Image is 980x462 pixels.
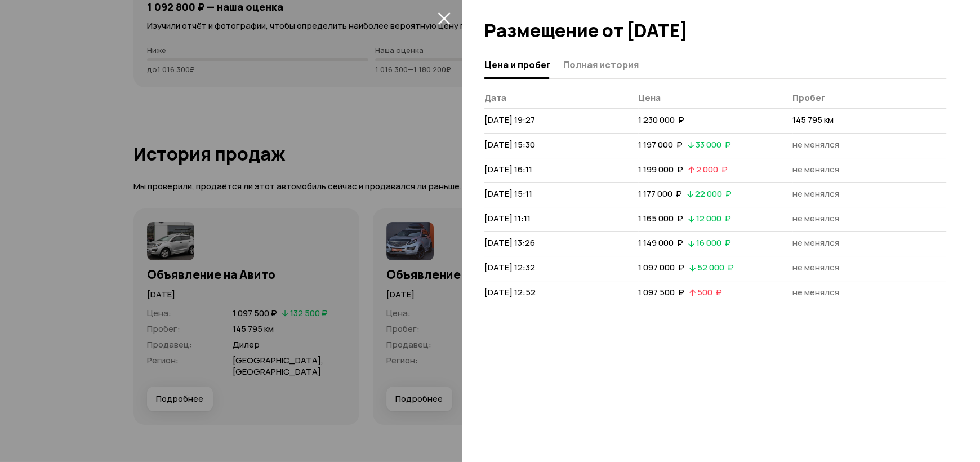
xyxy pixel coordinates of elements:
[638,286,684,298] span: 1 097 500 ₽
[638,261,684,273] span: 1 097 000 ₽
[484,139,535,150] span: [DATE] 15:30
[792,212,839,224] span: не менялся
[695,188,732,199] span: 22 000 ₽
[484,286,536,298] span: [DATE] 12:52
[696,163,728,175] span: 2 000 ₽
[792,188,839,199] span: не менялся
[697,261,734,273] span: 52 000 ₽
[638,237,683,248] span: 1 149 000 ₽
[638,92,661,104] span: Цена
[638,163,683,175] span: 1 199 000 ₽
[696,212,731,224] span: 12 000 ₽
[435,9,453,27] button: закрыть
[638,139,683,150] span: 1 197 000 ₽
[484,163,532,175] span: [DATE] 16:11
[792,92,826,104] span: Пробег
[697,286,722,298] span: 500 ₽
[484,188,532,199] span: [DATE] 15:11
[792,114,834,126] span: 145 795 км
[638,212,683,224] span: 1 165 000 ₽
[792,139,839,150] span: не менялся
[792,163,839,175] span: не менялся
[696,139,731,150] span: 33 000 ₽
[484,212,531,224] span: [DATE] 11:11
[484,92,506,104] span: Дата
[484,59,551,70] span: Цена и пробег
[563,59,639,70] span: Полная история
[696,237,731,248] span: 16 000 ₽
[484,114,535,126] span: [DATE] 19:27
[638,188,682,199] span: 1 177 000 ₽
[484,237,535,248] span: [DATE] 13:26
[638,114,684,126] span: 1 230 000 ₽
[792,237,839,248] span: не менялся
[484,261,535,273] span: [DATE] 12:32
[792,261,839,273] span: не менялся
[792,286,839,298] span: не менялся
